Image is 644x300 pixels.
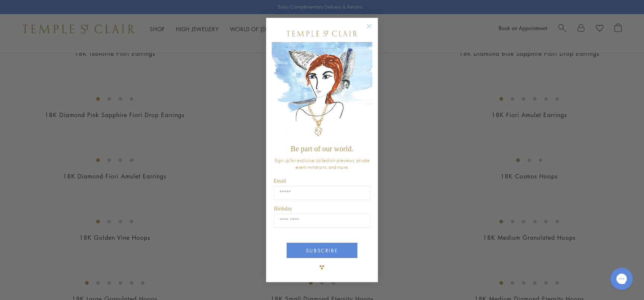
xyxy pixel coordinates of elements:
[287,243,357,258] button: SUBSCRIBE
[274,157,370,170] span: Sign up for exclusive collection previews, private event invitations, and more.
[315,260,329,275] img: TSC
[274,186,370,200] input: Email
[272,42,372,141] img: c4a9eb12-d91a-4d4a-8ee0-386386f4f338.jpeg
[274,206,292,212] span: Birthday
[291,145,353,153] span: Be part of our world.
[287,31,357,36] img: Temple St. Clair
[368,25,378,35] button: Close dialog
[274,178,286,184] span: Email
[607,265,637,293] iframe: Gorgias live chat messenger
